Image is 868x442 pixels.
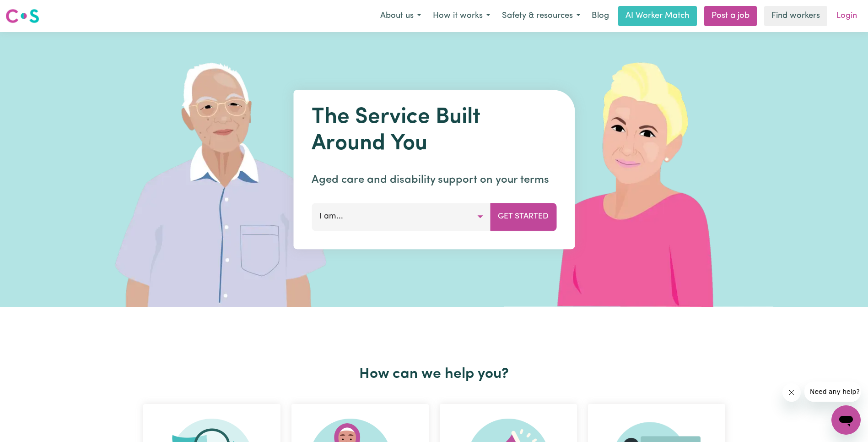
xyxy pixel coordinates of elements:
img: Careseekers logo [5,8,39,24]
a: AI Worker Match [618,6,697,26]
button: I am... [312,203,491,230]
iframe: Message from company [804,382,861,402]
iframe: Button to launch messaging window [831,405,861,435]
a: Careseekers logo [5,5,39,27]
button: How it works [427,6,496,26]
h1: The Service Built Around You [312,104,556,157]
p: Aged care and disability support on your terms [312,172,556,188]
a: Find workers [764,6,827,26]
iframe: Close message [782,383,801,402]
a: Login [831,6,863,26]
a: Post a job [704,6,757,26]
button: Safety & resources [496,6,586,26]
a: Blog [586,6,615,26]
button: About us [374,6,427,26]
h2: How can we help you? [138,366,731,383]
button: Get Started [490,203,556,230]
